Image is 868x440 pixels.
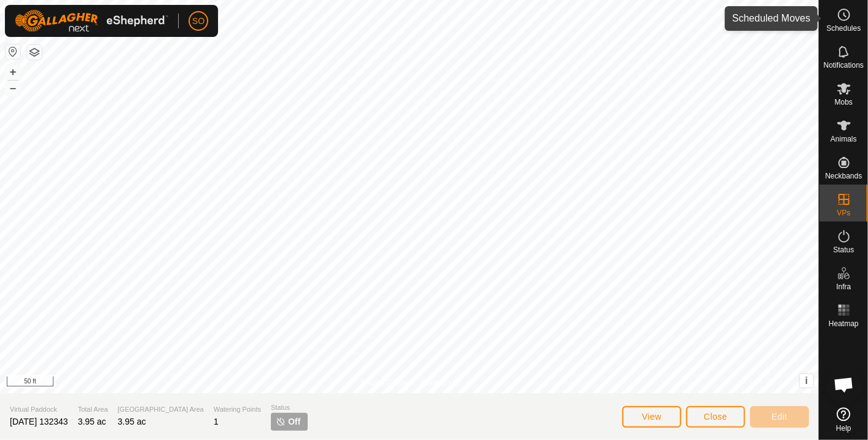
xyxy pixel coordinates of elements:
a: Privacy Policy [361,377,407,388]
span: [GEOGRAPHIC_DATA] Area [118,404,204,415]
span: SO [192,15,205,28]
img: Gallagher Logo [15,10,168,32]
span: Off [288,415,300,428]
span: Status [271,402,308,413]
button: + [6,65,20,79]
span: Virtual Paddock [10,404,68,415]
button: Map Layers [27,45,42,60]
button: i [800,374,813,388]
span: Close [704,412,727,422]
button: Reset Map [6,44,20,59]
button: – [6,81,20,95]
span: Animals [831,135,857,143]
span: Infra [836,283,851,290]
img: turn-off [276,417,286,426]
span: i [805,375,808,386]
span: VPs [837,209,850,217]
button: Edit [750,406,809,428]
span: Edit [772,412,788,422]
span: Notifications [824,62,864,69]
span: Mobs [835,98,853,106]
span: Neckbands [825,172,862,180]
a: Contact Us [421,377,458,388]
span: 3.95 ac [118,417,146,426]
span: Schedules [826,25,861,32]
button: View [622,406,681,428]
span: Total Area [78,404,108,415]
span: Watering Points [214,404,261,415]
span: View [642,412,662,422]
span: Heatmap [829,320,859,327]
button: Close [686,406,745,428]
span: Status [833,246,854,254]
span: 1 [214,417,219,426]
a: Help [819,402,868,437]
div: Open chat [826,366,862,403]
span: 3.95 ac [78,417,106,426]
span: [DATE] 132343 [10,417,68,426]
span: Help [836,425,851,432]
